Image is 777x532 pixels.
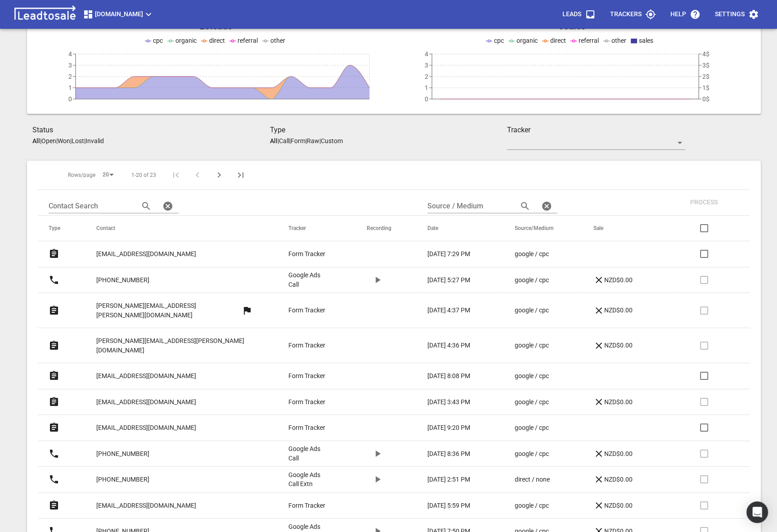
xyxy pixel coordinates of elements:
a: Form Tracker [288,249,331,259]
th: Sale [583,216,672,241]
a: google / cpc [514,501,557,510]
svg: Call [49,275,59,285]
p: NZD$0.00 [593,305,633,316]
tspan: 2 [68,73,72,80]
p: Form Tracker [288,371,325,381]
a: google / cpc [514,275,557,285]
span: | [289,137,291,144]
a: NZD$0.00 [593,275,647,285]
svg: Call [49,448,59,459]
p: Form Tracker [288,397,325,407]
tspan: 3$ [702,62,710,69]
p: Form Tracker [288,341,325,350]
p: Invalid [85,137,104,144]
svg: Call [49,474,59,485]
span: | [70,137,72,144]
span: | [56,137,58,144]
img: logo [11,5,79,23]
a: NZD$0.00 [593,397,647,407]
p: [DATE] 9:20 PM [427,423,470,433]
a: [DATE] 9:20 PM [427,423,478,433]
a: [EMAIL_ADDRESS][DOMAIN_NAME] [96,365,196,387]
p: [DATE] 8:36 PM [427,449,470,459]
a: [DATE] 7:29 PM [427,249,478,259]
tspan: 3 [425,62,428,69]
h3: Type [270,125,508,135]
a: [DATE] 4:36 PM [427,341,478,350]
span: direct [209,37,225,44]
a: google / cpc [514,371,557,381]
span: sales [639,37,653,44]
div: Open Intercom Messenger [746,501,768,523]
p: [PHONE_NUMBER] [96,275,149,285]
tspan: 0$ [702,95,710,103]
span: | [40,137,41,144]
span: referral [238,37,258,44]
th: Recording [356,216,417,241]
p: NZD$0.00 [593,500,633,511]
tspan: 0 [425,95,428,103]
p: google / cpc [514,449,548,459]
a: NZD$0.00 [593,448,647,459]
a: [DATE] 5:27 PM [427,275,478,285]
p: Settings [715,10,745,19]
svg: Form [49,422,59,433]
a: Google Ads Call [288,271,331,289]
p: [DATE] 4:36 PM [427,341,470,350]
p: google / cpc [514,371,548,381]
span: cpc [153,37,163,44]
p: google / cpc [514,341,548,350]
svg: Form [49,397,59,407]
svg: Form [49,500,59,511]
tspan: 2$ [702,73,710,80]
p: [DATE] 3:43 PM [427,397,470,407]
a: [PERSON_NAME][EMAIL_ADDRESS][PERSON_NAME][DOMAIN_NAME] [96,295,242,326]
a: NZD$0.00 [593,474,647,485]
p: NZD$0.00 [593,275,633,285]
aside: All [32,137,40,144]
p: [DATE] 5:27 PM [427,275,470,285]
p: [DATE] 5:59 PM [427,501,470,510]
p: [EMAIL_ADDRESS][DOMAIN_NAME] [96,397,196,407]
p: google / cpc [514,275,548,285]
p: google / cpc [514,501,548,510]
a: Form Tracker [288,423,331,433]
tspan: 1 [425,84,428,91]
h3: Status [32,125,270,135]
p: Open [41,137,56,144]
th: Contact [85,216,278,241]
p: [EMAIL_ADDRESS][DOMAIN_NAME] [96,249,196,259]
a: google / cpc [514,249,557,259]
p: Won [58,137,70,144]
a: [DATE] 8:36 PM [427,449,478,459]
p: Form [291,137,305,144]
p: google / cpc [514,306,548,315]
tspan: 1 [68,84,72,91]
p: [EMAIL_ADDRESS][DOMAIN_NAME] [96,501,196,510]
span: other [270,37,285,44]
p: [EMAIL_ADDRESS][DOMAIN_NAME] [96,423,196,433]
p: [PERSON_NAME][EMAIL_ADDRESS][PERSON_NAME][DOMAIN_NAME] [96,336,252,355]
tspan: 0 [68,95,72,103]
span: 1-20 of 23 [131,171,156,179]
a: Form Tracker [288,371,331,381]
p: NZD$0.00 [593,340,633,351]
a: google / cpc [514,306,557,315]
button: Last Page [230,164,252,186]
p: Google Ads Call Extn [288,470,331,489]
svg: Form [49,248,59,259]
p: [PERSON_NAME][EMAIL_ADDRESS][PERSON_NAME][DOMAIN_NAME] [96,301,242,320]
span: organic [175,37,197,44]
a: [PHONE_NUMBER] [96,443,149,465]
p: Custom [321,137,343,144]
a: google / cpc [514,397,557,407]
a: [DATE] 5:59 PM [427,501,478,510]
p: NZD$0.00 [593,448,633,459]
span: other [611,37,626,44]
th: Date [417,216,503,241]
h3: Tracker [507,125,685,135]
span: | [278,137,279,144]
a: [EMAIL_ADDRESS][DOMAIN_NAME] [96,495,196,517]
th: Source/Medium [503,216,583,241]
